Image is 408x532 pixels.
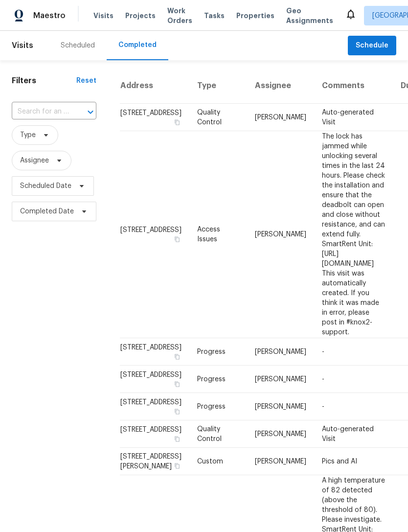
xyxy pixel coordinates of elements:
td: Progress [189,393,247,420]
th: Type [189,68,247,104]
button: Copy Address [173,352,181,361]
td: The lock has jammed while unlocking several times in the last 24 hours. Please check the installa... [314,131,393,338]
td: [PERSON_NAME] [247,131,314,338]
button: Copy Address [173,435,181,443]
td: [STREET_ADDRESS] [120,393,189,420]
span: Type [20,130,36,140]
span: Geo Assignments [286,6,333,25]
button: Copy Address [173,118,181,127]
td: [PERSON_NAME] [247,393,314,420]
td: - [314,366,393,393]
h1: Filters [12,76,76,86]
td: Access Issues [189,131,247,338]
button: Schedule [348,36,396,56]
button: Copy Address [173,407,181,416]
span: Tasks [204,12,225,19]
td: [STREET_ADDRESS] [120,338,189,366]
td: Custom [189,448,247,475]
span: Projects [125,11,156,21]
td: [PERSON_NAME] [247,338,314,366]
span: Completed Date [20,207,74,216]
th: Comments [314,68,393,104]
td: [STREET_ADDRESS][PERSON_NAME] [120,448,189,475]
td: [PERSON_NAME] [247,420,314,448]
th: Assignee [247,68,314,104]
span: Visits [12,35,33,56]
th: Address [120,68,189,104]
td: [STREET_ADDRESS] [120,104,189,131]
td: Auto-generated Visit [314,420,393,448]
button: Copy Address [173,380,181,389]
span: Scheduled Date [20,181,71,191]
td: [STREET_ADDRESS] [120,131,189,338]
input: Search for an address... [12,104,69,119]
div: Scheduled [61,41,95,50]
span: Visits [93,11,113,21]
span: Maestro [33,11,66,21]
span: Work Orders [167,6,192,25]
td: - [314,338,393,366]
td: [STREET_ADDRESS] [120,366,189,393]
td: [STREET_ADDRESS] [120,420,189,448]
td: - [314,393,393,420]
span: Properties [236,11,274,21]
td: Auto-generated Visit [314,104,393,131]
div: Reset [76,76,96,86]
td: Pics and AI [314,448,393,475]
div: Completed [118,40,157,50]
td: Quality Control [189,104,247,131]
button: Copy Address [173,235,181,244]
td: Progress [189,366,247,393]
td: [PERSON_NAME] [247,104,314,131]
span: Assignee [20,156,49,165]
button: Open [84,105,97,119]
td: [PERSON_NAME] [247,366,314,393]
button: Copy Address [173,462,181,470]
td: Quality Control [189,420,247,448]
span: Schedule [356,40,388,52]
td: Progress [189,338,247,366]
td: [PERSON_NAME] [247,448,314,475]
